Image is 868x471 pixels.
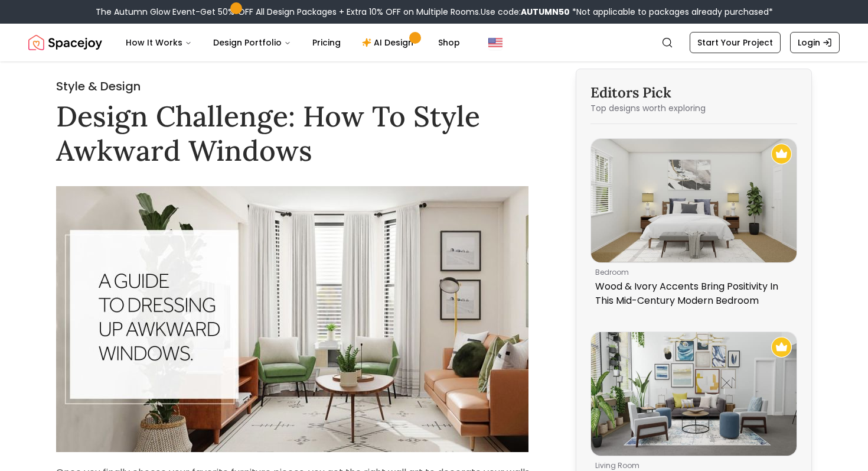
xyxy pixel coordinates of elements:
[28,31,102,54] img: Spacejoy Logo
[590,138,797,313] a: Wood & Ivory Accents Bring Positivity In This Mid-Century Modern BedroomRecommended Spacejoy Desi...
[56,99,545,167] h1: Design Challenge: How To Style Awkward Windows
[204,31,301,54] button: Design Portfolio
[521,6,570,18] b: AUTUMN50
[570,6,773,18] span: *Not applicable to packages already purchased*
[96,6,773,18] div: The Autumn Glow Event-Get 50% OFF All Design Packages + Extra 10% OFF on Multiple Rooms.
[429,31,469,54] a: Shop
[481,6,570,18] span: Use code:
[771,144,792,164] img: Recommended Spacejoy Design - Wood & Ivory Accents Bring Positivity In This Mid-Century Modern Be...
[590,102,797,114] p: Top designs worth exploring
[595,461,788,470] p: living room
[116,31,201,54] button: How It Works
[591,332,797,456] img: An Urban-Eclectic Living Room Suited for Plant Lovers
[590,83,797,102] h3: Editors Pick
[488,35,502,50] img: United States
[28,31,102,54] a: Spacejoy
[790,32,840,53] a: Login
[595,280,788,308] p: Wood & Ivory Accents Bring Positivity In This Mid-Century Modern Bedroom
[353,31,426,54] a: AI Design
[771,337,792,358] img: Recommended Spacejoy Design - An Urban-Eclectic Living Room Suited for Plant Lovers
[28,24,840,61] nav: Global
[116,31,469,54] nav: Main
[690,32,781,53] a: Start Your Project
[591,139,797,262] img: Wood & Ivory Accents Bring Positivity In This Mid-Century Modern Bedroom
[56,78,545,95] h2: Style & Design
[303,31,350,54] a: Pricing
[595,268,788,277] p: bedroom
